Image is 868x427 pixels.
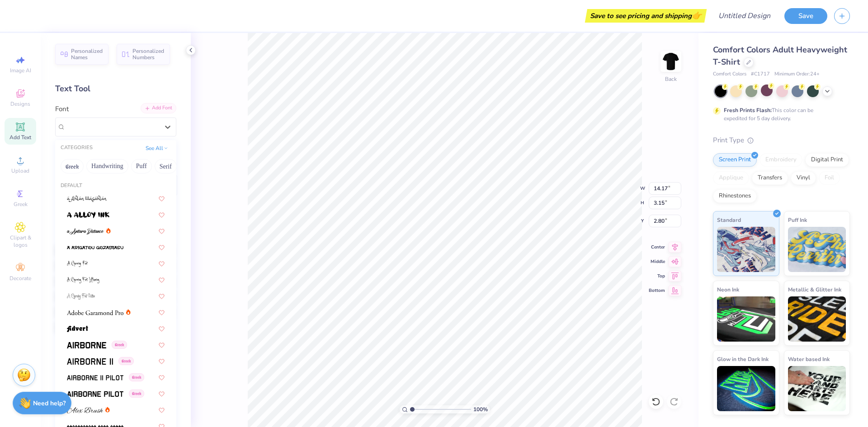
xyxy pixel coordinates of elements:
div: Add Font [141,103,176,113]
span: Greek [118,357,134,365]
img: a Alloy Ink [67,212,109,218]
strong: Need help? [33,399,66,408]
img: Glow in the Dark Ink [717,366,775,411]
img: Airborne Pilot [67,391,123,397]
div: Print Type [713,135,850,145]
div: Embroidery [759,153,802,167]
span: Water based Ink [788,354,830,364]
span: 👉 [692,10,702,21]
img: A Charming Font Leftleaning [67,277,99,283]
span: Comfort Colors [713,70,746,78]
div: Text Tool [55,83,176,95]
img: a Arigatou Gozaimasu [67,244,123,251]
div: Vinyl [791,171,816,185]
button: See All [143,144,171,153]
button: Save [784,8,827,24]
img: Adobe Garamond Pro [67,310,123,316]
img: Advert [67,326,88,332]
span: Standard [717,215,741,225]
span: Add Text [9,134,31,141]
img: Airborne II Pilot [67,375,123,381]
span: Greek [14,201,28,208]
span: # C1717 [751,70,770,78]
div: Default [55,182,176,190]
div: Digital Print [805,153,849,167]
div: Screen Print [713,153,757,167]
strong: Fresh Prints Flash: [724,107,772,114]
label: Font [55,104,69,114]
div: Rhinestones [713,189,757,203]
img: a Ahlan Wasahlan [67,196,107,202]
span: Clipart & logos [5,234,36,249]
span: Bottom [649,287,665,294]
img: a Antara Distance [67,228,104,235]
img: Back [662,52,680,70]
img: Neon Ink [717,296,775,342]
img: A Charming Font Outline [67,293,95,300]
button: Serif [155,159,177,174]
span: Upload [11,167,29,174]
span: Greek [112,341,127,349]
span: Personalized Numbers [132,48,165,61]
div: Transfers [752,171,788,185]
img: A Charming Font [67,261,88,267]
span: Glow in the Dark Ink [717,354,769,364]
span: Greek [129,389,144,398]
div: Foil [819,171,840,185]
img: Water based Ink [788,366,846,411]
span: Decorate [9,275,31,282]
span: Metallic & Glitter Ink [788,285,841,294]
span: Designs [10,100,30,108]
span: Minimum Order: 24 + [774,70,820,78]
span: 100 % [473,405,488,413]
img: Airborne [67,342,106,348]
img: Metallic & Glitter Ink [788,296,846,342]
input: Untitled Design [711,7,778,25]
span: Neon Ink [717,285,739,294]
span: Top [649,273,665,279]
div: This color can be expedited for 5 day delivery. [724,106,835,122]
div: Back [665,75,677,83]
span: Center [649,244,665,250]
button: Greek [61,159,84,174]
button: Handwriting [86,159,128,174]
span: Image AI [10,67,31,74]
span: Personalized Names [71,48,103,61]
span: Comfort Colors Adult Heavyweight T-Shirt [713,44,847,67]
button: Puff [131,159,152,174]
div: Applique [713,171,749,185]
img: Puff Ink [788,227,846,272]
span: Puff Ink [788,215,807,225]
div: Save to see pricing and shipping [587,9,704,23]
img: Airborne II [67,358,113,365]
span: Greek [129,373,144,381]
img: Alex Brush [67,407,103,413]
span: Middle [649,258,665,265]
img: Standard [717,227,775,272]
div: CATEGORIES [61,144,93,152]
